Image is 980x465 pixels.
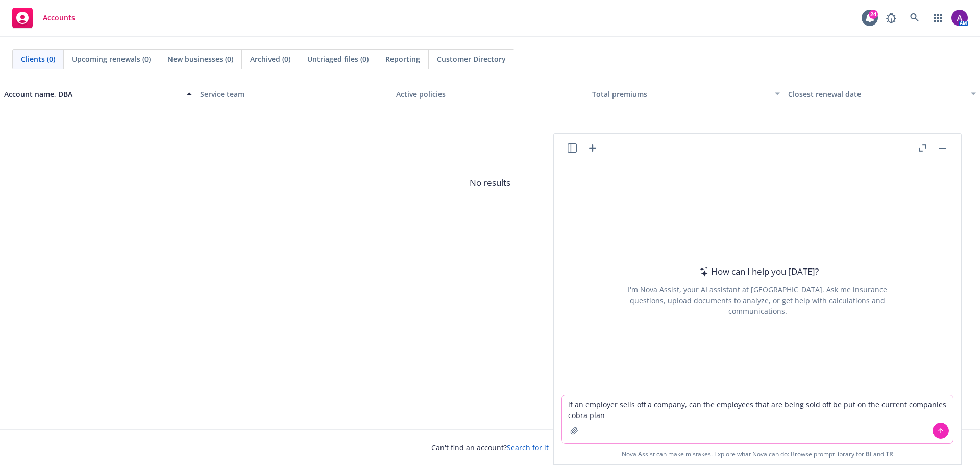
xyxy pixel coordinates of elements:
[592,89,769,100] div: Total premiums
[21,54,55,64] span: Clients (0)
[8,4,79,32] a: Accounts
[951,10,968,26] img: photo
[200,89,388,100] div: Service team
[72,54,151,64] span: Upcoming renewals (0)
[167,54,233,64] span: New businesses (0)
[437,54,506,64] span: Customer Directory
[385,54,420,64] span: Reporting
[886,450,893,458] a: TR
[392,82,588,106] button: Active policies
[881,8,901,28] a: Report a Bug
[196,82,392,106] button: Service team
[558,444,957,464] span: Nova Assist can make mistakes. Explore what Nova can do: Browse prompt library for and
[307,54,369,64] span: Untriaged files (0)
[396,89,584,100] div: Active policies
[562,395,953,443] textarea: if an employer sells off a company, can the employees that are being sold off be put on the curre...
[928,8,948,28] a: Switch app
[43,14,75,22] span: Accounts
[431,442,549,453] span: Can't find an account?
[788,89,965,100] div: Closest renewal date
[866,450,872,458] a: BI
[614,284,901,316] div: I'm Nova Assist, your AI assistant at [GEOGRAPHIC_DATA]. Ask me insurance questions, upload docum...
[869,10,878,19] div: 24
[4,89,181,100] div: Account name, DBA
[904,8,925,28] a: Search
[588,82,784,106] button: Total premiums
[784,82,980,106] button: Closest renewal date
[697,265,819,278] div: How can I help you [DATE]?
[507,443,549,452] a: Search for it
[250,54,290,64] span: Archived (0)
